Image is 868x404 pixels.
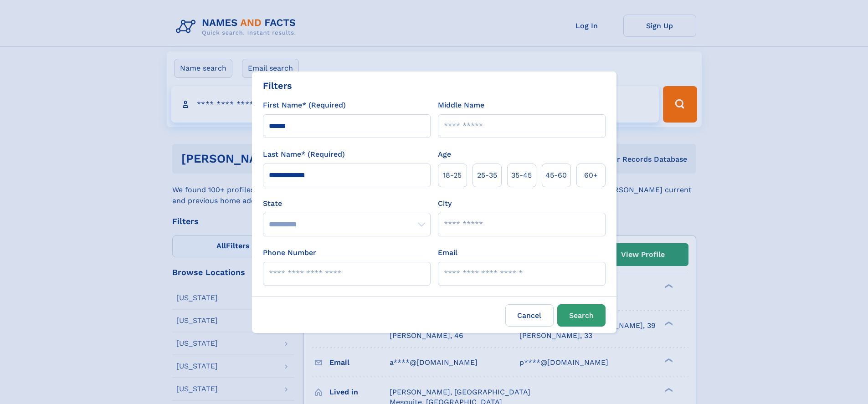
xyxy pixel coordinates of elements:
[477,170,497,181] span: 25‑35
[263,149,345,160] label: Last Name* (Required)
[438,198,452,209] label: City
[557,304,606,327] button: Search
[545,170,567,181] span: 45‑60
[438,149,451,160] label: Age
[511,170,532,181] span: 35‑45
[443,170,462,181] span: 18‑25
[438,100,484,111] label: Middle Name
[263,100,346,111] label: First Name* (Required)
[584,170,598,181] span: 60+
[505,304,554,327] label: Cancel
[438,247,457,258] label: Email
[263,198,431,209] label: State
[263,247,316,258] label: Phone Number
[263,79,292,92] div: Filters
